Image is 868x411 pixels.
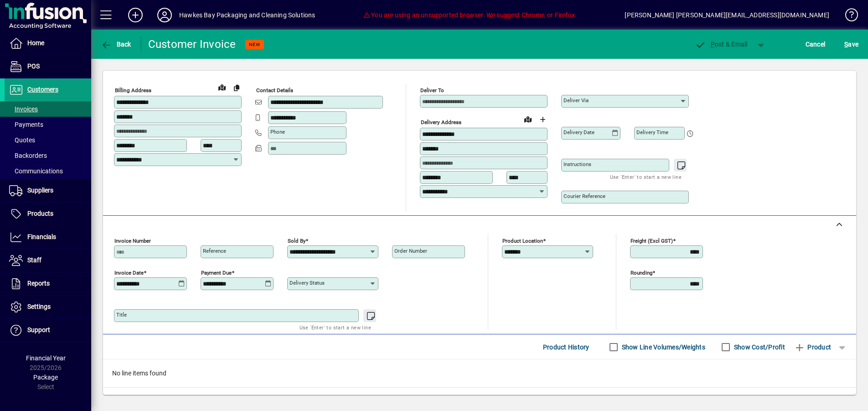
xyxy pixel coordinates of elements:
mat-label: Sold by [288,238,305,244]
mat-hint: Use 'Enter' to start a new line [300,322,371,333]
div: Customer Invoice [148,37,236,52]
div: Hawkes Bay Packaging and Cleaning Solutions [179,8,315,22]
span: Staff [27,256,41,264]
span: Financial Year [26,354,66,362]
button: Product History [539,339,593,355]
span: ost & Email [695,41,748,48]
a: View on map [521,112,535,126]
a: Quotes [5,132,91,148]
mat-label: Title [116,312,127,318]
div: [PERSON_NAME] [PERSON_NAME][EMAIL_ADDRESS][DOMAIN_NAME] [625,8,829,22]
span: P [711,41,715,48]
a: Knowledge Base [838,2,857,31]
span: Backorders [9,152,47,159]
button: Copy to Delivery address [229,80,244,95]
span: NEW [249,42,260,47]
a: Reports [5,272,91,295]
span: You are using an unsupported browser. We suggest Chrome, or Firefox. [363,11,577,19]
span: Back [101,41,131,48]
a: Suppliers [5,179,91,202]
button: Profile [150,7,179,23]
span: Cancel [806,37,826,52]
button: Save [842,36,861,52]
a: Home [5,32,91,55]
mat-label: Reference [203,248,226,254]
span: Suppliers [27,187,53,194]
span: Support [27,326,50,333]
label: Show Line Volumes/Weights [620,343,705,352]
a: Financials [5,226,91,249]
span: S [844,41,848,48]
span: Invoices [9,105,38,113]
a: Settings [5,296,91,318]
div: No line items found [103,359,856,387]
span: Settings [27,303,51,310]
span: Product [794,340,831,354]
button: Cancel [803,36,828,52]
button: Add [121,7,150,23]
mat-label: Order number [394,248,427,254]
mat-label: Delivery time [636,129,668,135]
a: Payments [5,117,91,132]
mat-label: Freight (excl GST) [630,238,673,244]
mat-label: Invoice date [114,270,144,276]
span: Financials [27,233,56,240]
a: Invoices [5,101,91,117]
button: Post & Email [690,36,752,52]
a: View on map [215,80,229,94]
mat-label: Deliver via [563,97,589,104]
mat-label: Phone [270,129,285,135]
span: Product History [543,340,589,354]
mat-label: Invoice number [114,238,151,244]
span: Payments [9,121,43,128]
mat-label: Payment due [201,270,232,276]
span: Quotes [9,136,35,144]
span: Reports [27,280,50,287]
mat-hint: Use 'Enter' to start a new line [610,172,682,182]
a: Staff [5,249,91,272]
span: Package [33,374,58,381]
mat-label: Product location [502,238,543,244]
button: Choose address [535,112,550,127]
span: Customers [27,86,58,93]
span: Home [27,39,44,47]
span: Communications [9,167,63,175]
app-page-header-button: Back [91,36,141,52]
mat-label: Delivery date [563,129,594,135]
mat-label: Rounding [630,270,652,276]
span: Products [27,210,53,217]
mat-label: Courier Reference [563,193,605,199]
span: ave [844,37,858,52]
mat-label: Deliver To [420,87,444,94]
mat-label: Instructions [563,161,591,167]
a: Products [5,203,91,225]
button: Product [790,339,836,355]
span: POS [27,62,40,70]
a: POS [5,55,91,78]
a: Communications [5,163,91,179]
label: Show Cost/Profit [732,343,785,352]
a: Backorders [5,148,91,163]
mat-label: Delivery status [289,280,325,286]
button: Back [98,36,134,52]
a: Support [5,319,91,342]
